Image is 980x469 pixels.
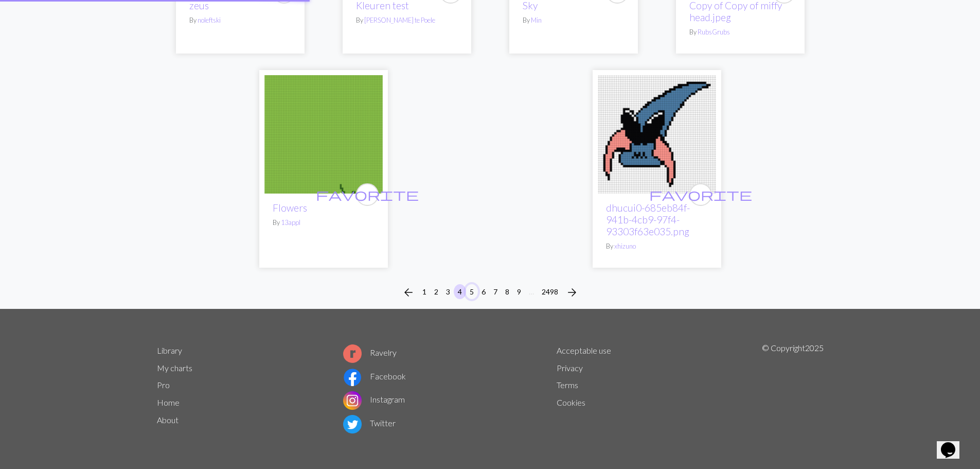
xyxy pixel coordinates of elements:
[189,15,291,25] p: By
[557,397,585,407] a: Cookies
[398,284,419,301] button: Previous
[343,391,362,410] img: Instagram logo
[557,363,583,373] a: Privacy
[557,345,611,355] a: Acceptable use
[402,285,415,300] span: arrow_back
[264,75,383,194] img: Flowers
[606,202,690,237] a: dhucui0-685eb84f-941b-4cb9-97f4-93303f63e035.png
[343,348,397,357] a: Ravelry
[649,186,752,202] span: favorite
[523,15,625,25] p: By
[562,284,582,301] button: Next
[477,284,490,299] button: 6
[364,16,435,24] a: [PERSON_NAME] te Poele
[316,184,419,205] i: favourite
[157,345,182,355] a: Library
[566,286,578,299] i: Next
[538,284,562,299] button: 2498
[454,284,466,299] button: 4
[418,284,431,299] button: 1
[273,202,307,214] a: Flowers
[343,371,406,381] a: Facebook
[598,128,716,138] a: dhucui0-685eb84f-941b-4cb9-97f4-93303f63e035.png
[614,242,636,250] a: xhizuno
[937,428,970,459] iframe: chat widget
[157,380,170,390] a: Pro
[557,380,578,390] a: Terms
[649,184,752,205] i: favourite
[157,363,192,373] a: My charts
[689,183,712,206] button: favourite
[442,284,454,299] button: 3
[466,284,478,299] button: 5
[343,415,362,433] img: Twitter logo
[273,218,375,228] p: By
[689,27,791,37] p: By
[698,28,730,36] a: RubsGrubs
[762,342,824,436] p: © Copyright 2025
[430,284,442,299] button: 2
[513,284,525,299] button: 9
[356,183,379,206] button: favourite
[566,285,578,300] span: arrow_forward
[343,368,362,387] img: Facebook logo
[598,75,716,194] img: dhucui0-685eb84f-941b-4cb9-97f4-93303f63e035.png
[606,241,708,251] p: By
[501,284,513,299] button: 8
[281,218,300,227] a: 13appl
[489,284,502,299] button: 7
[531,16,542,24] a: Min
[316,186,419,202] span: favorite
[343,394,405,404] a: Instagram
[198,16,221,24] a: noleftski
[398,284,582,301] nav: Page navigation
[157,415,179,425] a: About
[356,15,458,25] p: By
[343,344,362,363] img: Ravelry logo
[264,128,383,138] a: Flowers
[157,397,180,407] a: Home
[402,286,415,299] i: Previous
[343,418,396,428] a: Twitter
